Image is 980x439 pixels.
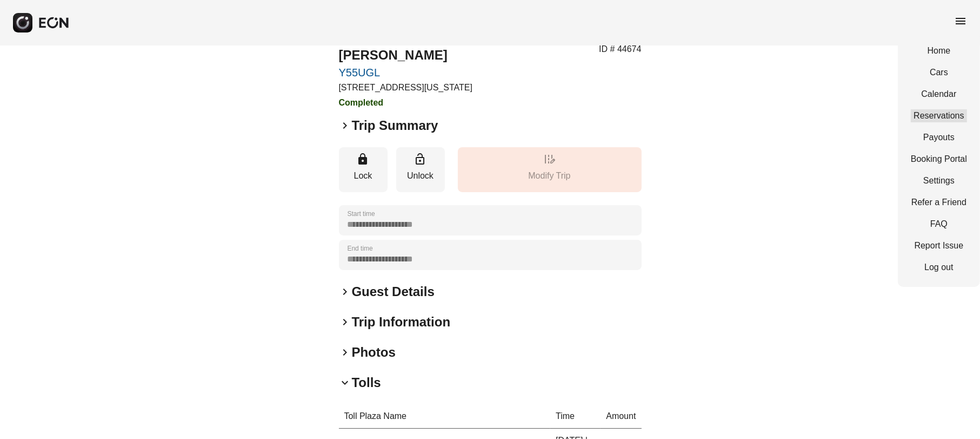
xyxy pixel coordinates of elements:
a: Reservations [911,109,967,122]
a: FAQ [911,218,967,231]
th: Amount [601,404,641,429]
button: Lock [339,147,388,192]
a: Payouts [911,131,967,144]
a: Home [911,44,967,57]
h2: Trip Information [352,313,451,331]
span: lock_open [414,153,427,166]
p: Lock [344,169,382,182]
a: Booking Portal [911,153,967,166]
a: Calendar [911,88,967,101]
span: menu [954,15,967,28]
a: Y55UGL [339,66,472,79]
h2: Guest Details [352,283,435,300]
h3: Completed [339,96,472,109]
h2: Trip Summary [352,117,438,134]
p: [STREET_ADDRESS][US_STATE] [339,81,472,94]
a: Report Issue [911,239,967,252]
span: keyboard_arrow_right [339,119,352,132]
span: keyboard_arrow_right [339,346,352,359]
h2: [PERSON_NAME] [339,47,472,64]
a: Cars [911,66,967,79]
p: Unlock [402,169,439,182]
span: keyboard_arrow_right [339,285,352,298]
p: ID # 44674 [599,43,641,56]
button: Unlock [396,147,445,192]
h2: Tolls [352,374,381,391]
h2: Photos [352,344,396,361]
th: Time [550,404,601,429]
span: lock [357,153,370,166]
a: Refer a Friend [911,196,967,209]
a: Settings [911,174,967,187]
a: Log out [911,261,967,274]
span: keyboard_arrow_down [339,376,352,389]
th: Toll Plaza Name [339,404,551,429]
span: keyboard_arrow_right [339,316,352,329]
